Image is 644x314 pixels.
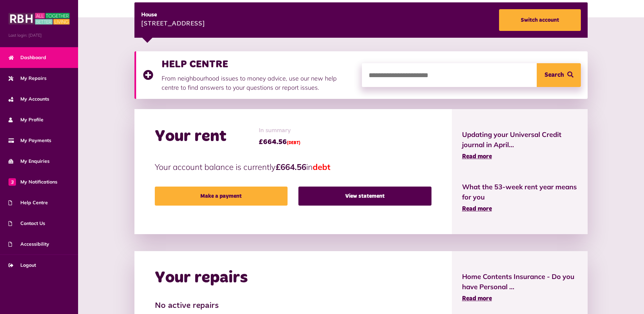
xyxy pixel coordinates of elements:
[8,199,48,206] span: Help Centre
[276,162,306,172] strong: £664.56
[545,63,564,87] span: Search
[462,182,578,214] a: What the 53-week rent year means for you Read more
[8,178,16,186] span: 3
[8,262,36,269] span: Logout
[8,54,46,61] span: Dashboard
[298,187,431,206] a: View statement
[141,19,205,29] div: [STREET_ADDRESS]
[8,220,45,227] span: Contact Us
[155,127,226,146] h2: Your rent
[462,129,578,161] a: Updating your Universal Credit journal in April... Read more
[259,137,300,147] span: £664.56
[8,95,49,103] span: My Accounts
[462,296,492,302] span: Read more
[259,126,300,135] span: In summary
[8,241,49,248] span: Accessibility
[155,161,431,173] p: Your account balance is currently in
[8,137,51,144] span: My Payments
[8,116,43,123] span: My Profile
[162,58,355,70] h3: HELP CENTRE
[8,75,47,82] span: My Repairs
[462,272,578,303] a: Home Contents Insurance - Do you have Personal ... Read more
[8,158,50,165] span: My Enquiries
[155,301,431,311] h3: No active repairs
[499,9,581,31] a: Switch account
[8,178,57,186] span: My Notifications
[162,74,355,92] p: From neighbourhood issues to money advice, use our new help centre to find answers to your questi...
[462,272,578,292] span: Home Contents Insurance - Do you have Personal ...
[8,12,70,25] img: MyRBH
[462,129,578,150] span: Updating your Universal Credit journal in April...
[537,63,581,87] button: Search
[8,32,70,38] span: Last login: [DATE]
[155,268,248,288] h2: Your repairs
[313,162,330,172] span: debt
[141,11,205,19] div: House
[287,141,300,145] span: (DEBT)
[462,182,578,202] span: What the 53-week rent year means for you
[462,206,492,212] span: Read more
[462,154,492,160] span: Read more
[155,187,288,206] a: Make a payment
